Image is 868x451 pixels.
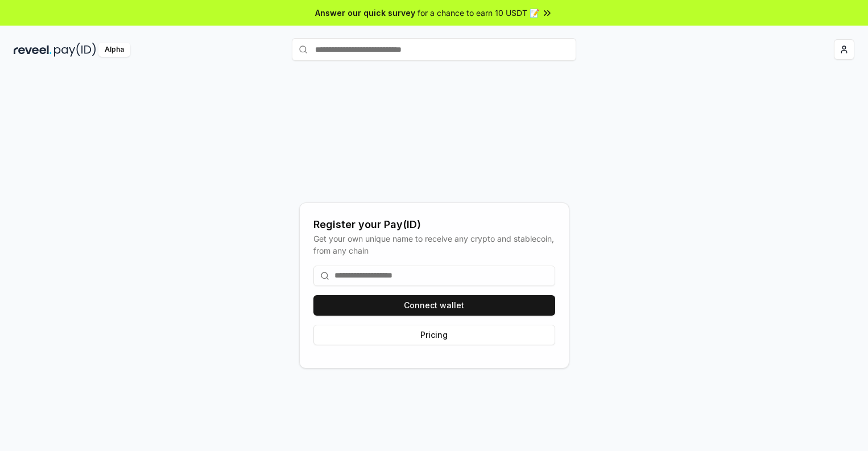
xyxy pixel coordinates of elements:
span: for a chance to earn 10 USDT 📝 [418,7,539,19]
span: Answer our quick survey [315,7,415,19]
img: pay_id [54,43,96,57]
div: Get your own unique name to receive any crypto and stablecoin, from any chain [313,233,555,256]
button: Pricing [313,325,555,345]
button: Connect wallet [313,295,555,316]
img: reveel_dark [14,43,52,57]
div: Register your Pay(ID) [313,217,555,233]
div: Alpha [98,43,130,57]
